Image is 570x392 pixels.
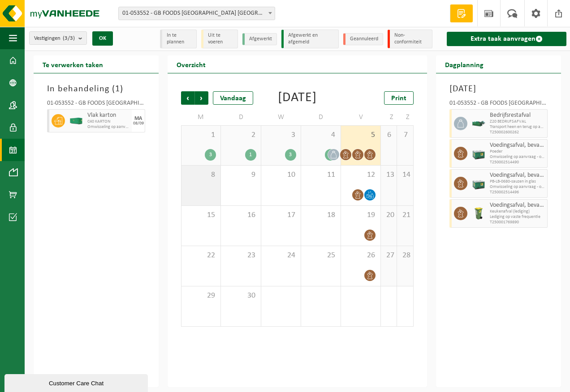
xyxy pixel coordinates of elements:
img: PB-LB-0680-HPE-GN-01 [472,147,485,160]
span: Keukenafval (lediging) [490,209,545,214]
span: 17 [266,210,296,220]
span: Vlak karton [87,112,130,119]
span: 24 [266,251,296,260]
span: 9 [225,170,256,180]
span: Z20 BEDRIJFSAFVAL [490,119,545,124]
span: Voedingsafval, bevat producten van dierlijke oorsprong, gemengde verpakking (exclusief glas), cat... [490,142,545,149]
button: OK [92,31,113,46]
span: 23 [225,251,256,260]
span: 01-053552 - GB FOODS BELGIUM NV - PUURS-SINT-AMANDS [119,7,275,20]
span: Lediging op vaste frequentie [490,214,545,220]
li: Uit te voeren [201,30,238,48]
span: 26 [345,251,376,260]
iframe: chat widget [4,372,150,392]
span: Omwisseling op aanvraag [87,124,130,130]
div: 08/09 [133,121,144,126]
span: 19 [345,210,376,220]
td: W [261,109,301,125]
span: Voedingsafval, bevat producten van dierlijke oorsprong, onverpakt, categorie 3 [490,202,545,209]
span: 22 [186,251,216,260]
li: Geannuleerd [343,33,383,45]
span: 12 [345,170,376,180]
span: 1 [115,85,120,94]
h2: Dagplanning [436,55,492,73]
div: 01-053552 - GB FOODS [GEOGRAPHIC_DATA] [GEOGRAPHIC_DATA] - PUURS-SINT-AMANDS [449,100,548,109]
span: 14 [402,170,408,180]
img: PB-LB-0680-HPE-GN-01 [472,177,485,190]
span: 7 [402,130,408,140]
img: WB-0140-HPE-GN-50 [472,207,485,220]
span: 28 [402,251,408,260]
span: 8 [186,170,216,180]
span: 4 [306,130,336,140]
li: Afgewerkt [242,33,277,45]
span: C40 KARTON [87,119,130,124]
span: Bedrijfsrestafval [490,112,545,119]
div: MA [134,116,142,121]
span: Print [391,95,406,102]
span: Poeder [490,149,545,154]
img: HK-XC-40-GN-00 [69,118,83,124]
div: 2 [325,149,336,161]
h3: In behandeling ( ) [47,82,145,96]
a: Extra taak aanvragen [447,32,566,46]
div: 3 [285,149,296,161]
td: M [181,109,221,125]
span: 6 [385,130,392,140]
span: 13 [385,170,392,180]
span: T250002514490 [490,160,545,165]
div: 01-053552 - GB FOODS [GEOGRAPHIC_DATA] [GEOGRAPHIC_DATA] - PUURS-SINT-AMANDS [47,100,145,109]
count: (3/3) [63,35,75,41]
h3: [DATE] [449,82,548,96]
span: 15 [186,210,216,220]
td: Z [397,109,413,125]
span: Volgende [195,91,208,105]
span: 01-053552 - GB FOODS BELGIUM NV - PUURS-SINT-AMANDS [118,7,275,20]
span: 29 [186,291,216,301]
span: Vorige [181,91,194,105]
span: T250001769890 [490,220,545,225]
span: PB-LB-0680-sauzen in glas [490,179,545,184]
td: D [301,109,341,125]
span: 30 [225,291,256,301]
span: 18 [306,210,336,220]
li: Afgewerkt en afgemeld [281,30,339,48]
span: Voedingsafval, bevat producten van dierlijke oorsprong, glazen verpakking, categorie 3 [490,172,545,179]
h2: Overzicht [168,55,215,73]
h2: Te verwerken taken [34,55,112,73]
span: 10 [266,170,296,180]
span: Omwisseling op aanvraag - op geplande route (incl. verwerking) [490,184,545,190]
span: 11 [306,170,336,180]
div: 1 [245,149,256,161]
span: 2 [225,130,256,140]
span: Omwisseling op aanvraag - op geplande route (incl. verwerking) [490,154,545,160]
span: 27 [385,251,392,260]
div: [DATE] [278,91,317,105]
span: Vestigingen [34,32,75,45]
td: Z [381,109,397,125]
span: 1 [186,130,216,140]
span: T250002514496 [490,190,545,195]
li: In te plannen [160,30,197,48]
li: Non-conformiteit [388,30,432,48]
div: 3 [205,149,216,161]
span: 16 [225,210,256,220]
td: V [341,109,381,125]
button: Vestigingen(3/3) [29,31,87,45]
span: T250002600262 [490,130,545,135]
a: Print [384,91,414,105]
span: 21 [402,210,408,220]
span: 25 [306,251,336,260]
span: 20 [385,210,392,220]
td: D [221,109,261,125]
img: HK-XZ-20-GN-01 [472,120,485,127]
span: 3 [266,130,296,140]
div: Vandaag [213,91,253,105]
span: Transport heen en terug op aanvraag [490,124,545,130]
span: 5 [345,130,376,140]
